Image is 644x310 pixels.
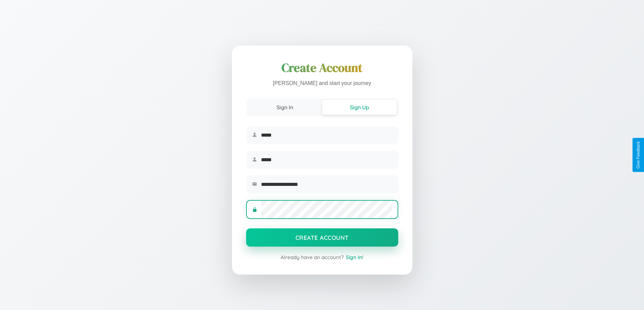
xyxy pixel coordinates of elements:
[322,100,397,115] button: Sign Up
[247,100,322,115] button: Sign In
[246,79,398,88] p: [PERSON_NAME] and start your journey
[636,141,641,169] div: Give Feedback
[246,60,398,76] h1: Create Account
[246,254,398,260] div: Already have an account?
[246,228,398,247] button: Create Account
[346,254,363,260] span: Sign In!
